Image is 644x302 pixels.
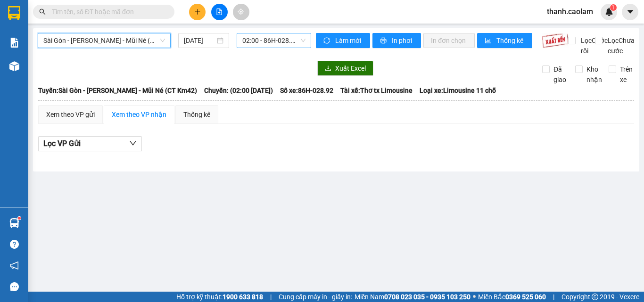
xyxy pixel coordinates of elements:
span: printer [380,37,388,45]
span: notification [10,261,19,270]
span: Miền Bắc [478,292,546,302]
span: bar-chart [485,37,493,45]
button: aim [233,4,249,20]
button: In đơn chọn [423,33,475,48]
li: (c) 2017 [79,45,130,57]
sup: 1 [18,217,21,220]
span: Lọc Cước rồi [577,35,609,56]
button: file-add [211,4,228,20]
span: Hỗ trợ kỹ thuật: [176,292,263,302]
span: Cung cấp máy in - giấy in: [279,292,352,302]
strong: 0708 023 035 - 0935 103 250 [384,293,471,301]
span: In phơi [392,35,413,46]
b: BIÊN NHẬN GỬI HÀNG HÓA [61,14,91,90]
button: plus [189,4,206,20]
span: Thống kê [496,35,525,46]
span: aim [238,8,244,15]
b: Tuyến: Sài Gòn - [PERSON_NAME] - Mũi Né (CT Km42) [38,87,197,94]
button: printerIn phơi [372,33,421,48]
span: caret-down [626,8,635,16]
span: search [39,8,46,15]
span: Tài xế: Thơ tx Limousine [340,85,413,96]
strong: 1900 633 818 [223,293,263,301]
button: syncLàm mới [316,33,370,48]
span: | [270,292,272,302]
span: Trên xe [616,64,636,85]
span: Loại xe: Limousine 11 chỗ [420,85,496,96]
span: 02:00 - 86H-028.92 [242,33,305,48]
span: Kho nhận [583,64,606,85]
span: Chuyến: (02:00 [DATE]) [204,85,273,96]
span: copyright [592,294,598,300]
sup: 1 [610,4,617,11]
div: Thống kê [183,109,210,120]
b: [DOMAIN_NAME] [79,36,130,43]
span: Sài Gòn - Phan Thiết - Mũi Né (CT Km42) [43,33,165,48]
b: [PERSON_NAME] [12,61,53,105]
span: Lọc VP Gửi [43,138,81,149]
button: downloadXuất Excel [317,61,373,76]
span: file-add [216,8,223,15]
span: ⚪️ [473,295,476,299]
button: bar-chartThống kê [477,33,532,48]
img: solution-icon [9,38,19,48]
span: sync [323,37,331,45]
span: 1 [611,4,615,11]
img: 9k= [542,33,569,48]
span: question-circle [10,240,19,249]
span: message [10,282,19,291]
button: caret-down [622,4,638,20]
span: thanh.caolam [539,6,601,17]
img: logo-vxr [8,6,20,20]
span: Miền Nam [355,292,471,302]
div: Xem theo VP gửi [46,109,95,120]
img: logo.jpg [102,12,125,34]
span: Lọc Chưa cước [604,35,636,56]
img: warehouse-icon [9,218,19,228]
span: Số xe: 86H-028.92 [280,85,333,96]
span: down [129,139,137,147]
input: Tìm tên, số ĐT hoặc mã đơn [52,7,163,17]
strong: 0369 525 060 [505,293,546,301]
span: | [553,292,554,302]
img: warehouse-icon [9,61,19,71]
button: Lọc VP Gửi [38,136,142,151]
input: 11/08/2025 [184,35,215,46]
span: Làm mới [335,35,363,46]
div: Xem theo VP nhận [112,109,166,120]
span: plus [194,8,201,15]
img: icon-new-feature [605,8,613,16]
span: Đã giao [550,64,570,85]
